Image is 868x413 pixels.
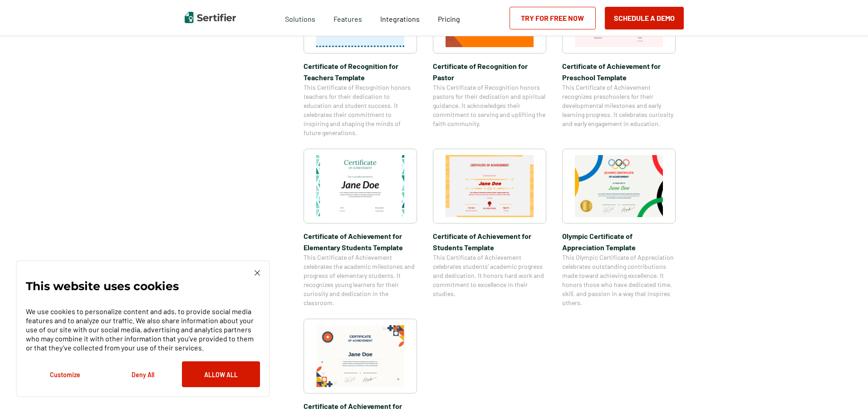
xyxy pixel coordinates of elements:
span: Certificate of Achievement for Students Template [433,230,546,253]
button: Customize [26,361,104,387]
span: Certificate of Achievement for Elementary Students Template [304,230,417,253]
span: This Certificate of Achievement recognizes preschoolers for their developmental milestones and ea... [562,83,676,128]
span: This Certificate of Recognition honors teachers for their dedication to education and student suc... [304,83,417,137]
p: We use cookies to personalize content and ads, to provide social media features and to analyze ou... [26,307,260,352]
span: Features [333,12,362,24]
a: Certificate of Achievement for Elementary Students TemplateCertificate of Achievement for Element... [304,149,417,307]
img: Sertifier | Digital Credentialing Platform [185,12,236,23]
a: Certificate of Achievement for Students TemplateCertificate of Achievement for Students TemplateT... [433,149,546,307]
a: Pricing [438,12,460,24]
img: Cookie Popup Close [255,270,260,276]
span: This Olympic Certificate of Appreciation celebrates outstanding contributions made toward achievi... [562,253,676,307]
iframe: Chat Widget [823,369,868,413]
span: Certificate of Recognition for Pastor [433,60,546,83]
span: Certificate of Recognition for Teachers Template [304,60,417,83]
img: Certificate of Achievement for Elementary Students Template [316,155,404,217]
a: Integrations [380,12,420,24]
span: Pricing [438,15,460,23]
img: Certificate of Achievement for Students Template [446,155,534,217]
a: Olympic Certificate of Appreciation​ TemplateOlympic Certificate of Appreciation​ TemplateThis Ol... [562,149,676,307]
button: Deny All [104,361,182,387]
img: Olympic Certificate of Appreciation​ Template [575,155,663,217]
button: Allow All [182,361,260,387]
span: Olympic Certificate of Appreciation​ Template [562,230,676,253]
span: This Certificate of Recognition honors pastors for their dedication and spiritual guidance. It ac... [433,83,546,128]
a: Try for Free Now [510,7,596,29]
img: Certificate of Achievement for Graduation [316,325,404,387]
span: Integrations [380,15,420,23]
p: This website uses cookies [26,282,179,291]
span: This Certificate of Achievement celebrates students’ academic progress and dedication. It honors ... [433,253,546,298]
span: Solutions [285,12,315,24]
span: Certificate of Achievement for Preschool Template [562,60,676,83]
button: Schedule a Demo [605,7,684,29]
span: This Certificate of Achievement celebrates the academic milestones and progress of elementary stu... [304,253,417,307]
